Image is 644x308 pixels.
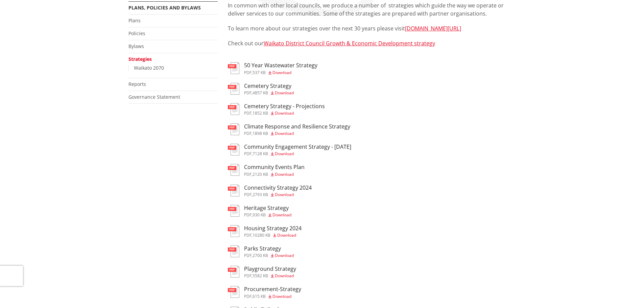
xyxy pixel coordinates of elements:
div: , [244,213,291,217]
img: document-pdf.svg [228,286,239,298]
span: 1852 KB [253,110,268,116]
div: , [244,91,294,95]
h3: Cemetery Strategy - Projections [244,103,325,110]
h3: Housing Strategy 2024 [244,225,302,232]
img: document-pdf.svg [228,123,239,135]
a: Waikato 2070 [134,65,164,71]
span: 10280 KB [253,232,270,238]
h3: Cemetery Strategy [244,83,294,89]
span: 2793 KB [253,192,268,197]
div: , [244,111,325,115]
div: , [244,172,305,176]
div: Check out our [228,1,516,55]
div: , [244,132,350,136]
h3: Climate Response and Resilience Strategy [244,123,350,130]
a: Cemetery Strategy pdf,4857 KB Download [228,83,294,95]
img: document-pdf.svg [228,62,239,74]
span: pdf [244,151,252,157]
h3: Parks Strategy [244,245,294,252]
span: Download [272,70,291,75]
span: Download [272,293,291,299]
div: , [244,274,296,278]
a: Connectivity Strategy 2024 pdf,2793 KB Download [228,185,312,197]
h3: Procurement-Strategy [244,286,301,292]
span: pdf [244,293,252,299]
span: pdf [244,192,252,197]
span: pdf [244,232,252,238]
a: Strategies [128,56,152,62]
span: pdf [244,253,252,258]
span: Download [277,232,296,238]
h3: Community Engagement Strategy - [DATE] [244,144,351,150]
h3: 50 Year Wastewater Strategy [244,62,317,69]
a: Housing Strategy 2024 pdf,10280 KB Download [228,225,302,237]
span: Download [275,131,294,136]
div: , [244,294,301,299]
span: 1898 KB [253,131,268,136]
div: , [244,71,317,75]
span: Download [275,90,294,96]
a: Procurement-Strategy pdf,615 KB Download [228,286,301,298]
a: [DOMAIN_NAME][URL] [405,25,461,32]
span: 537 KB [253,70,266,75]
img: document-pdf.svg [228,266,239,278]
a: Heritage Strategy pdf,930 KB Download [228,205,291,217]
h3: Community Events Plan [244,164,305,170]
h3: Playground Strategy [244,266,296,272]
img: document-pdf.svg [228,185,239,196]
span: Download [275,151,294,157]
span: 930 KB [253,212,266,218]
span: 7128 KB [253,151,268,157]
span: pdf [244,110,252,116]
img: document-pdf.svg [228,103,239,115]
h3: Heritage Strategy [244,205,291,211]
span: Download [272,212,291,218]
a: Governance Statement [128,94,180,100]
span: 4857 KB [253,90,268,96]
span: 2700 KB [253,253,268,258]
span: pdf [244,90,252,96]
span: pdf [244,70,252,75]
img: document-pdf.svg [228,205,239,217]
a: Parks Strategy pdf,2700 KB Download [228,245,294,258]
h3: Connectivity Strategy 2024 [244,185,312,191]
div: , [244,193,312,197]
a: 50 Year Wastewater Strategy pdf,537 KB Download [228,62,317,74]
span: pdf [244,131,252,136]
a: Plans [128,17,141,24]
a: Climate Response and Resilience Strategy pdf,1898 KB Download [228,123,350,136]
iframe: Messenger Launcher [613,280,637,304]
img: document-pdf.svg [228,164,239,176]
a: Policies [128,30,145,37]
span: Download [275,192,294,197]
span: Download [275,253,294,258]
span: pdf [244,212,252,218]
div: , [244,233,302,237]
a: Community Engagement Strategy - [DATE] pdf,7128 KB Download [228,144,351,156]
a: Waikato District Council Growth & Economic Development strategy [264,40,435,47]
span: Download [275,273,294,279]
a: Reports [128,81,146,87]
span: 2120 KB [253,171,268,177]
a: Cemetery Strategy - Projections pdf,1852 KB Download [228,103,325,115]
a: Bylaws [128,43,144,49]
p: In common with other local councils, we produce a number of strategies which guide the way we ope... [228,1,516,18]
a: Plans, policies and bylaws [128,4,201,11]
span: pdf [244,171,252,177]
a: Community Events Plan pdf,2120 KB Download [228,164,305,176]
span: 615 KB [253,293,266,299]
div: , [244,254,294,258]
p: To learn more about our strategies over the next 30 years please visit [228,24,516,32]
img: document-pdf.svg [228,245,239,257]
img: document-pdf.svg [228,225,239,237]
img: document-pdf.svg [228,83,239,95]
span: Download [275,110,294,116]
span: Download [275,171,294,177]
img: document-pdf.svg [228,144,239,156]
div: , [244,152,351,156]
a: Playground Strategy pdf,5582 KB Download [228,266,296,278]
span: pdf [244,273,252,279]
span: 5582 KB [253,273,268,279]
